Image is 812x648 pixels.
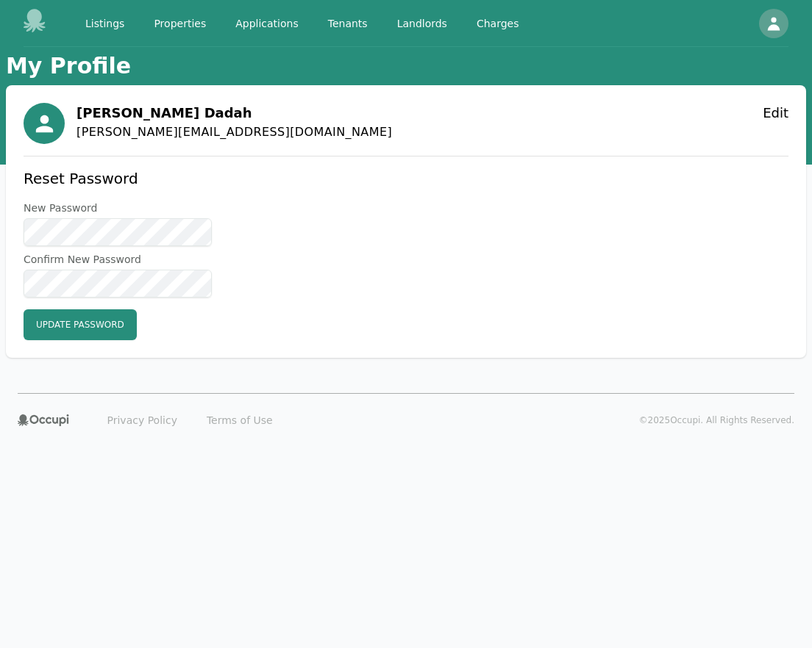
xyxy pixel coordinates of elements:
a: Terms of Use [198,408,282,432]
a: Charges [468,10,528,37]
a: Landlords [388,10,456,37]
a: Privacy Policy [99,408,186,432]
a: Properties [145,10,215,37]
label: Confirm New Password [24,252,212,267]
h1: My Profile [6,53,131,79]
h2: [PERSON_NAME] Dadah [76,103,392,123]
a: Tenants [319,10,377,37]
button: Update Password [24,309,137,340]
span: [PERSON_NAME][EMAIL_ADDRESS][DOMAIN_NAME] [76,123,392,141]
a: Applications [227,10,307,37]
p: © 2025 Occupi. All Rights Reserved. [639,414,794,426]
label: New Password [24,201,212,215]
h2: Reset Password [24,168,212,189]
button: Edit [763,103,788,123]
a: Listings [76,10,133,37]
